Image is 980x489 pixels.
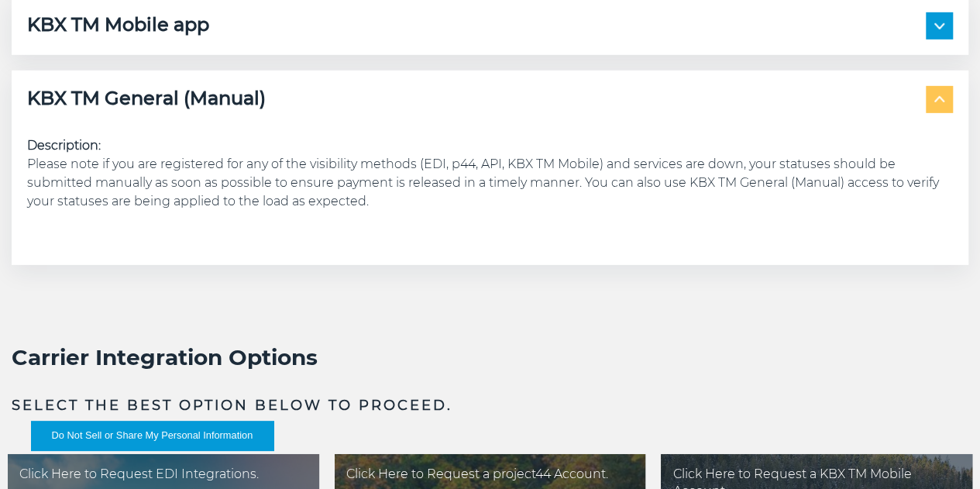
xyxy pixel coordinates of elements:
h3: Select the best option below to proceed. [12,395,968,415]
h5: KBX TM General (Manual) [27,86,266,113]
p: Please note if you are registered for any of the visibility methods (EDI, p44, API, KBX TM Mobile... [27,136,953,211]
h5: KBX TM Mobile app [27,12,209,40]
h2: Carrier Integration Options [12,343,968,372]
p: Click Here to Request EDI Integrations. [19,466,308,483]
strong: Description: [27,138,101,153]
button: Do Not Sell or Share My Personal Information [31,421,273,450]
img: arrow [934,23,944,29]
p: Click Here to Request a project44 Account. [346,466,634,483]
img: arrow [934,97,944,103]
